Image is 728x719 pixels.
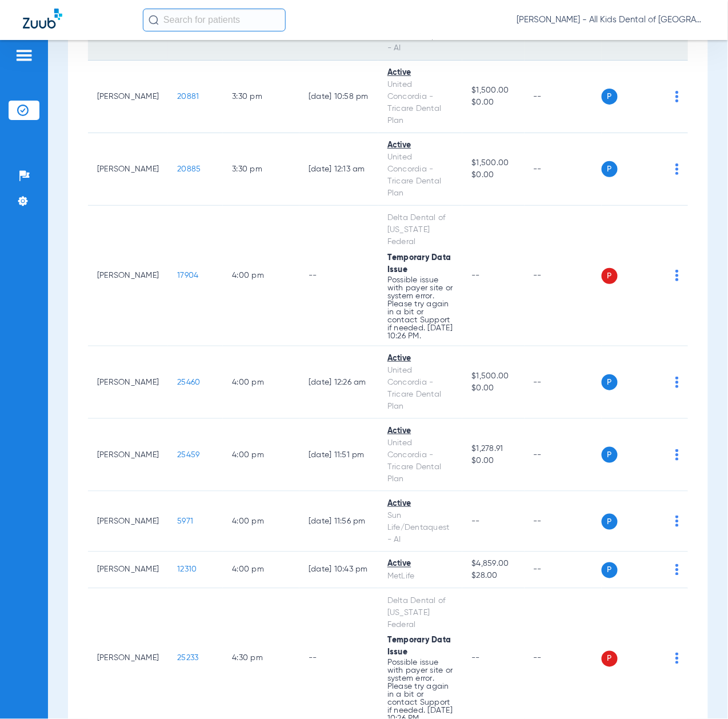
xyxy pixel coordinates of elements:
span: $1,278.91 [471,443,515,455]
div: MetLife [387,570,453,582]
span: 25459 [177,451,199,459]
span: P [602,514,618,530]
td: [DATE] 12:13 AM [299,133,378,206]
td: -- [525,419,602,492]
span: P [602,89,618,105]
td: 4:00 PM [223,492,299,552]
td: 4:00 PM [223,552,299,589]
iframe: Chat Widget [671,664,728,719]
span: Temporary Data Issue [387,254,451,274]
td: [DATE] 12:26 AM [299,346,378,419]
td: 4:00 PM [223,419,299,492]
div: Active [387,139,453,151]
span: $0.00 [471,169,515,181]
span: P [602,374,618,390]
img: group-dot-blue.svg [675,163,679,175]
td: [PERSON_NAME] [88,552,168,589]
span: 20885 [177,165,201,173]
td: [PERSON_NAME] [88,419,168,492]
img: group-dot-blue.svg [675,516,679,527]
span: $0.00 [471,455,515,467]
td: [DATE] 10:58 PM [299,61,378,133]
img: group-dot-blue.svg [675,377,679,388]
div: United Concordia - Tricare Dental Plan [387,151,453,199]
span: 25233 [177,654,198,662]
td: 3:30 PM [223,133,299,206]
td: -- [525,61,602,133]
img: group-dot-blue.svg [675,270,679,281]
td: 3:30 PM [223,61,299,133]
td: 4:00 PM [223,206,299,346]
div: Active [387,425,453,437]
span: 5971 [177,517,193,525]
span: $0.00 [471,382,515,394]
div: Sun Life/Dentaquest - AI [387,510,453,546]
span: $0.00 [471,97,515,109]
td: -- [525,346,602,419]
span: 20881 [177,93,199,101]
span: $28.00 [471,570,515,582]
div: Active [387,558,453,570]
span: $1,500.00 [471,157,515,169]
div: Active [387,498,453,510]
span: -- [471,271,480,279]
td: -- [299,206,378,346]
td: [PERSON_NAME] [88,61,168,133]
div: United Concordia - Tricare Dental Plan [387,365,453,413]
div: Delta Dental of [US_STATE] Federal [387,212,453,248]
td: -- [525,552,602,589]
div: Active [387,353,453,365]
span: [PERSON_NAME] - All Kids Dental of [GEOGRAPHIC_DATA] [517,14,705,26]
span: -- [471,517,480,525]
span: 12310 [177,566,197,574]
span: 25460 [177,378,200,386]
div: Delta Dental of [US_STATE] Federal [387,595,453,631]
span: P [602,651,618,667]
div: United Concordia - Tricare Dental Plan [387,437,453,485]
td: [DATE] 11:56 PM [299,492,378,552]
span: P [602,161,618,177]
span: -- [471,654,480,662]
img: group-dot-blue.svg [675,449,679,461]
img: group-dot-blue.svg [675,564,679,576]
span: P [602,447,618,463]
span: Temporary Data Issue [387,637,451,657]
td: [PERSON_NAME] [88,492,168,552]
img: group-dot-blue.svg [675,653,679,664]
span: $1,500.00 [471,85,515,97]
td: -- [525,133,602,206]
td: [PERSON_NAME] [88,206,168,346]
img: Search Icon [149,15,159,25]
td: [DATE] 10:43 PM [299,552,378,589]
img: Zuub Logo [23,9,62,29]
span: P [602,562,618,578]
div: United Concordia - Tricare Dental Plan [387,79,453,127]
td: -- [525,206,602,346]
span: $4,859.00 [471,558,515,570]
td: [PERSON_NAME] [88,346,168,419]
img: group-dot-blue.svg [675,91,679,102]
p: Possible issue with payer site or system error. Please try again in a bit or contact Support if n... [387,276,453,340]
input: Search for patients [143,9,286,31]
span: P [602,268,618,284]
div: Active [387,67,453,79]
td: [PERSON_NAME] [88,133,168,206]
span: $1,500.00 [471,370,515,382]
img: hamburger-icon [15,49,33,62]
td: [DATE] 11:51 PM [299,419,378,492]
td: 4:00 PM [223,346,299,419]
span: 17904 [177,271,198,279]
td: -- [525,492,602,552]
